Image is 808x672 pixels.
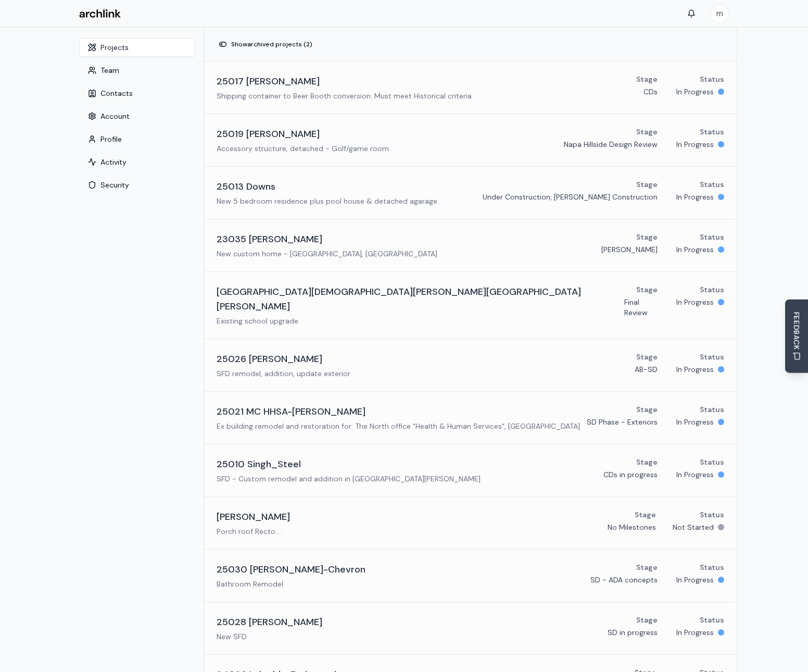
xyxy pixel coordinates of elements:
[636,232,658,242] p: Stage
[676,297,714,307] p: In Progress
[636,284,658,295] p: Stage
[217,284,624,314] h3: [GEOGRAPHIC_DATA][DEMOGRAPHIC_DATA][PERSON_NAME][GEOGRAPHIC_DATA][PERSON_NAME]
[217,179,275,194] h3: 25013 Downs
[636,562,658,573] p: Stage
[79,181,195,192] a: Security
[79,61,195,80] button: Team
[79,107,195,126] button: Account
[79,158,195,169] a: Activity
[79,153,195,171] button: Activity
[204,167,737,219] a: 25013 DownsNew 5 bedroom residence plus pool house & detached agarageStageUnder Construction, [PE...
[700,404,724,415] p: Status
[217,526,290,537] p: Porch roof Recto....
[700,509,724,520] p: Status
[217,248,437,259] p: New custom home - [GEOGRAPHIC_DATA], [GEOGRAPHIC_DATA]
[590,575,658,585] p: SD - ADA concepts
[643,86,658,97] p: CDs
[700,562,724,573] p: Status
[636,404,658,415] p: Stage
[636,457,658,467] p: Stage
[217,196,437,206] p: New 5 bedroom residence plus pool house & detached agarage
[676,364,714,375] p: In Progress
[204,114,737,166] a: 25019 [PERSON_NAME]Accessory structure, detached - Golf/game roomStageNapa Hillside Design Review...
[217,509,290,524] h3: [PERSON_NAME]
[217,127,320,141] h3: 25019 [PERSON_NAME]
[204,497,737,549] a: [PERSON_NAME]Porch roof Recto....StageNo MilestonesStatusNot Started
[204,339,737,391] a: 25026 [PERSON_NAME]SFD remodel, addition, update exteriorStageAB-SDStatusIn Progress
[700,284,724,295] p: Status
[204,61,737,114] a: 25017 [PERSON_NAME]Shipping container to Beer Booth conversion. Must meet Historical criteria.Sta...
[217,143,389,154] p: Accessory structure, detached - Golf/game room
[676,469,714,480] p: In Progress
[79,9,121,18] img: Archlink
[635,364,658,375] p: AB-SD
[636,352,658,362] p: Stage
[204,602,737,654] a: 25028 [PERSON_NAME]New SFDStageSD in progressStatusIn Progress
[791,312,802,350] span: FEEDBACK
[608,522,656,532] p: No Milestones
[636,127,658,137] p: Stage
[624,297,658,318] p: Final Review
[676,244,714,255] p: In Progress
[212,36,319,53] button: Showarchived projects (2)
[79,38,195,57] button: Projects
[636,615,658,625] p: Stage
[217,404,365,419] h3: 25021 MC HHSA-[PERSON_NAME]
[564,139,658,150] p: Napa Hillside Design Review
[700,352,724,362] p: Status
[217,579,365,589] p: Bathroom Remodel
[785,300,808,373] button: Send Feedback
[217,631,322,642] p: New SFD
[676,627,714,638] p: In Progress
[217,91,473,101] p: Shipping container to Beer Booth conversion. Must meet Historical criteria.
[217,74,320,89] h3: 25017 [PERSON_NAME]
[79,43,195,54] a: Projects
[217,368,350,379] p: SFD remodel, addition, update exterior
[217,316,624,326] p: Existing school upgrade
[673,522,714,532] p: Not Started
[700,127,724,137] p: Status
[79,112,195,123] a: Account
[676,192,714,202] p: In Progress
[217,615,322,629] h3: 25028 [PERSON_NAME]
[603,469,658,480] p: CDs in progress
[636,74,658,84] p: Stage
[79,130,195,148] button: Profile
[217,352,322,366] h3: 25026 [PERSON_NAME]
[79,66,195,77] a: Team
[217,474,481,484] p: SFD - Custom remodel and addition in [GEOGRAPHIC_DATA][PERSON_NAME]
[217,421,580,431] p: Ex building remodel and restoration for: The North office "Health & Human Services", [GEOGRAPHIC_...
[601,244,658,255] p: [PERSON_NAME]
[676,575,714,585] p: In Progress
[217,232,322,246] h3: 23035 [PERSON_NAME]
[587,417,658,427] p: SD Phase - Exteriors
[700,457,724,467] p: Status
[204,392,737,444] a: 25021 MC HHSA-[PERSON_NAME]Ex building remodel and restoration for: The North office "Health & Hu...
[700,179,724,190] p: Status
[635,509,656,520] p: Stage
[204,272,737,339] a: [GEOGRAPHIC_DATA][DEMOGRAPHIC_DATA][PERSON_NAME][GEOGRAPHIC_DATA][PERSON_NAME]Existing school upg...
[608,627,658,638] p: SD in progress
[700,232,724,242] p: Status
[676,139,714,150] p: In Progress
[79,135,195,146] a: Profile
[700,74,724,84] p: Status
[204,444,737,496] a: 25010 Singh_SteelSFD - Custom remodel and addition in [GEOGRAPHIC_DATA][PERSON_NAME]StageCDs in p...
[483,192,658,202] p: Under Construction, [PERSON_NAME] Construction
[217,457,301,471] h3: 25010 Singh_Steel
[700,615,724,625] p: Status
[711,5,728,22] span: m
[676,86,714,97] p: In Progress
[676,417,714,427] p: In Progress
[204,219,737,271] a: 23035 [PERSON_NAME]New custom home - [GEOGRAPHIC_DATA], [GEOGRAPHIC_DATA]Stage[PERSON_NAME]Status...
[79,89,195,100] a: Contacts
[79,176,195,194] button: Security
[204,550,737,602] a: 25030 [PERSON_NAME]-ChevronBathroom RemodelStageSD - ADA conceptsStatusIn Progress
[636,179,658,190] p: Stage
[217,562,365,577] h3: 25030 [PERSON_NAME]-Chevron
[79,84,195,103] button: Contacts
